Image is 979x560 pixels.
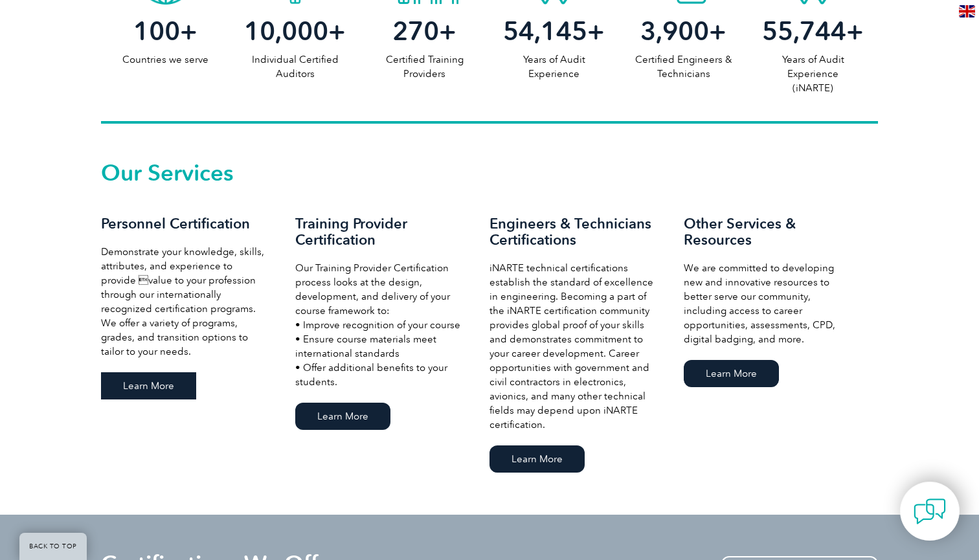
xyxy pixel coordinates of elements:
img: en [959,5,975,17]
a: Learn More [101,372,196,399]
span: 10,000 [244,16,328,47]
span: 100 [133,16,180,47]
img: contact-chat.png [914,495,946,528]
p: iNARTE technical certifications establish the standard of excellence in engineering. Becoming a p... [489,261,658,432]
a: Learn More [295,403,390,430]
h2: + [489,21,619,41]
p: Our Training Provider Certification process looks at the design, development, and delivery of you... [295,261,464,389]
p: Years of Audit Experience [489,52,619,81]
span: 54,145 [503,16,587,47]
a: Learn More [489,445,585,473]
h2: + [231,21,360,41]
p: Individual Certified Auditors [231,52,360,81]
p: We are committed to developing new and innovative resources to better serve our community, includ... [684,261,852,346]
h2: + [360,21,489,41]
h3: Training Provider Certification [295,216,464,248]
p: Years of Audit Experience (iNARTE) [748,52,878,95]
h3: Personnel Certification [101,216,269,232]
h2: + [619,21,748,41]
a: Learn More [684,360,779,387]
h3: Engineers & Technicians Certifications [489,216,658,248]
h2: + [101,21,231,41]
h2: + [748,21,878,41]
h3: Other Services & Resources [684,216,852,248]
span: 55,744 [762,16,846,47]
p: Countries we serve [101,52,231,67]
p: Certified Training Providers [360,52,489,81]
h2: Our Services [101,162,878,183]
span: 270 [392,16,439,47]
a: BACK TO TOP [19,533,87,560]
p: Demonstrate your knowledge, skills, attributes, and experience to provide value to your professi... [101,245,269,359]
p: Certified Engineers & Technicians [619,52,748,81]
span: 3,900 [640,16,709,47]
